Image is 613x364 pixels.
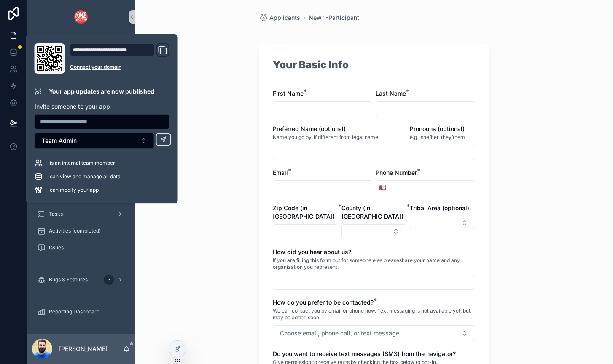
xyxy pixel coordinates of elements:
[273,169,288,176] span: Email
[376,90,406,97] span: Last Name
[259,13,300,22] a: Applicants
[70,64,169,70] a: Connect your domain
[42,136,77,145] span: Team Admin
[341,204,403,220] span: County (in [GEOGRAPHIC_DATA])
[273,60,349,70] h1: Your Basic Info
[70,43,169,74] div: Domain and Custom Link
[410,134,465,141] span: e.g., she/her, they/them
[280,329,399,337] span: Choose email, phone call, or text message
[74,10,88,24] img: App logo
[32,272,130,287] a: Bugs & Features3
[49,87,154,96] p: Your app updates are now published
[49,276,88,283] span: Bugs & Features
[309,13,359,22] a: New 1-Participant
[376,180,388,195] button: Select Button
[273,125,346,132] span: Preferred Name (optional)
[410,204,469,211] span: Tribal Area (optional)
[379,184,386,192] span: 🇺🇸
[35,102,169,111] p: Invite someone to your app
[273,308,475,321] span: We can contact you by email or phone now. Text messaging is not available yet, but may be added s...
[27,34,135,334] div: scrollable content
[273,325,475,341] button: Select Button
[341,224,407,238] button: Select Button
[269,13,300,22] span: Applicants
[273,90,304,97] span: First Name
[410,216,475,230] button: Select Button
[49,227,101,234] span: Activities (completed)
[273,248,351,255] span: How did you hear about us?
[50,160,115,166] span: is an internal team member
[32,240,130,255] a: Issues
[104,275,114,285] div: 3
[273,299,374,306] span: How do you prefer to be contacted?
[376,169,417,176] span: Phone Number
[32,304,130,319] a: Reporting Dashboard
[32,206,130,222] a: Tasks
[273,257,475,270] span: If you are filling this form out for someone else pleaseshare your name and any organization you ...
[410,125,465,132] span: Pronouns (optional)
[32,223,130,238] a: Activities (completed)
[50,187,99,193] span: can modify your app
[49,244,64,251] span: Issues
[50,173,121,180] span: can view and manage all data
[59,345,108,353] p: [PERSON_NAME]
[35,133,154,149] button: Select Button
[273,204,335,220] span: Zip Code (in [GEOGRAPHIC_DATA])
[49,308,99,315] span: Reporting Dashboard
[49,211,63,217] span: Tasks
[273,134,378,141] span: Name you go by, if different from legal name
[273,350,456,357] span: Do you want to receive text messages (SMS) from the navigator?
